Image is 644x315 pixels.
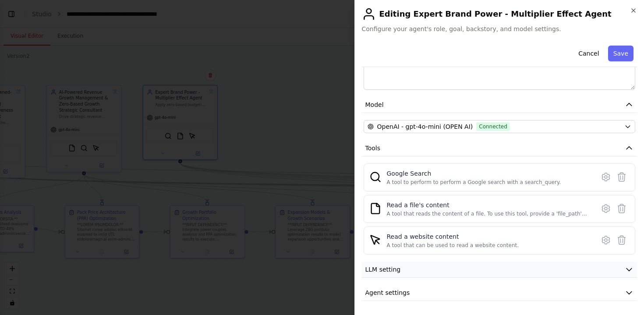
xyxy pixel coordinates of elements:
[377,122,473,131] span: OpenAI - gpt-4o-mini (OPEN AI)
[614,169,630,185] button: Delete tool
[362,7,637,21] h2: Editing Expert Brand Power - Multiplier Effect Agent
[598,201,614,216] button: Configure tool
[365,265,401,274] span: LLM setting
[362,285,637,301] button: Agent settings
[362,97,637,113] button: Model
[364,120,636,133] button: OpenAI - gpt-4o-mini (OPEN AI)Connected
[387,179,561,186] div: A tool to perform to perform a Google search with a search_query.
[614,201,630,216] button: Delete tool
[387,232,519,241] div: Read a website content
[365,144,381,152] span: Tools
[365,100,384,109] span: Model
[387,210,590,217] div: A tool that reads the content of a file. To use this tool, provide a 'file_path' parameter with t...
[598,232,614,248] button: Configure tool
[614,232,630,248] button: Delete tool
[573,46,604,61] button: Cancel
[608,46,633,61] button: Save
[365,288,410,297] span: Agent settings
[369,234,382,246] img: ScrapeElementFromWebsiteTool
[362,140,637,156] button: Tools
[369,202,382,215] img: FileReadTool
[387,169,561,178] div: Google Search
[387,242,519,249] div: A tool that can be used to read a website content.
[362,25,637,33] span: Configure your agent's role, goal, backstory, and model settings.
[362,262,637,278] button: LLM setting
[476,122,510,131] span: Connected
[369,171,382,183] img: SerpApiGoogleSearchTool
[387,201,590,209] div: Read a file's content
[598,169,614,185] button: Configure tool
